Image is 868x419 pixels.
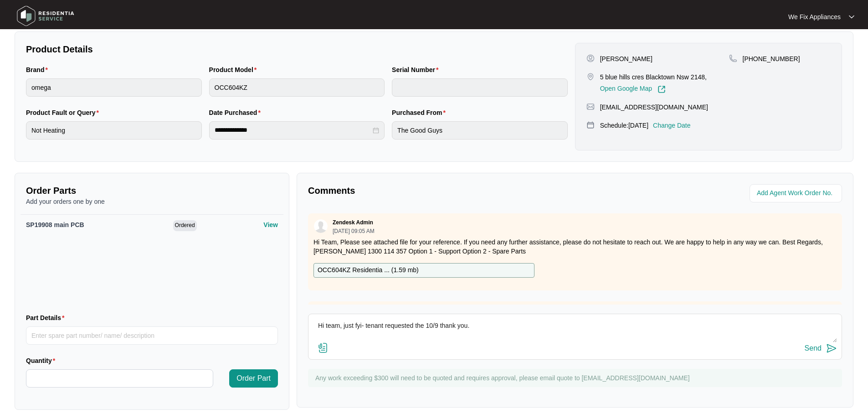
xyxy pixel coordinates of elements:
img: send-icon.svg [826,343,837,354]
p: [EMAIL_ADDRESS][DOMAIN_NAME] [600,103,708,112]
label: Serial Number [392,65,442,74]
div: Send [805,344,822,352]
p: Schedule: [DATE] [600,121,648,130]
input: Product Fault or Query [26,121,202,140]
img: user.svg [314,219,328,233]
label: Date Purchased [209,108,264,117]
img: Link-External [657,85,666,93]
p: Product Details [26,43,568,56]
input: Product Model [209,78,385,97]
input: Date Purchased [215,125,371,135]
input: Serial Number [392,78,568,97]
input: Add Agent Work Order No. [757,188,837,199]
p: OCC604KZ Residentia ... ( 1.59 mb ) [318,265,419,275]
img: map-pin [586,72,595,81]
label: Purchased From [392,108,449,117]
img: map-pin [586,121,595,129]
p: Hi Team, Please see attached file for your reference. If you need any further assistance, please ... [313,238,837,256]
p: [PERSON_NAME] [600,54,652,63]
a: Open Google Map [600,85,666,93]
label: Product Fault or Query [26,108,103,117]
p: Order Parts [26,184,278,197]
span: Ordered [173,220,197,231]
p: Comments [308,184,569,197]
span: Order Part [236,373,271,384]
input: Purchased From [392,121,568,140]
span: SP19908 main PCB [26,221,84,228]
img: user-pin [586,54,595,62]
img: map-pin [729,54,737,62]
p: We Fix Appliances [788,12,841,21]
p: Zendesk Admin [333,219,373,226]
input: Quantity [26,370,213,387]
p: 5 blue hills cres Blacktown Nsw 2148, [600,72,707,82]
p: View [263,220,278,229]
label: Product Model [209,65,261,74]
label: Quantity [26,356,59,365]
img: file-attachment-doc.svg [318,342,329,353]
p: Any work exceeding $300 will need to be quoted and requires approval, please email quote to [EMAI... [315,373,837,383]
p: Change Date [653,121,691,130]
p: [DATE] 09:05 AM [333,228,375,234]
img: map-pin [586,103,595,111]
textarea: Hi team, just fyi- tenant requested the 10/9 thank you. [313,319,837,342]
button: Order Part [229,369,278,388]
img: dropdown arrow [849,15,854,19]
input: Brand [26,78,202,97]
img: residentia service logo [14,2,77,30]
input: Part Details [26,326,278,345]
label: Brand [26,65,51,74]
p: Add your orders one by one [26,197,278,206]
label: Part Details [26,313,68,322]
button: Send [805,342,837,355]
p: [PHONE_NUMBER] [743,54,800,63]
